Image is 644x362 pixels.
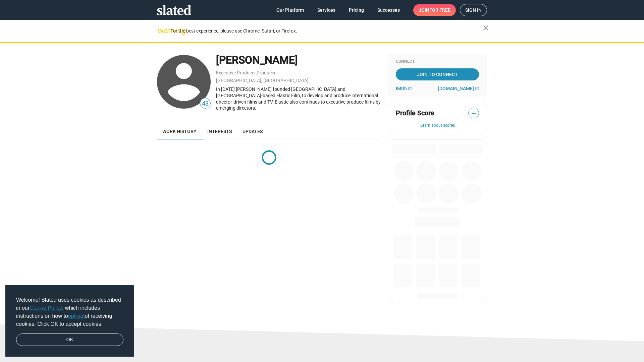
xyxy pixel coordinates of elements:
span: Interests [207,129,232,134]
a: Joinfor free [413,4,456,16]
span: Sign in [465,4,482,16]
span: Work history [162,129,197,134]
mat-icon: open_in_new [408,86,412,90]
a: Services [312,4,341,16]
span: Our Platform [276,4,304,16]
a: Interests [202,123,237,139]
div: cookieconsent [5,285,134,357]
mat-icon: close [482,24,490,32]
a: Executive Producer [216,70,256,75]
a: Sign in [460,4,487,16]
span: Services [317,4,335,16]
span: — [469,109,479,118]
span: Profile Score [396,109,434,118]
div: In [DATE] [PERSON_NAME] founded [GEOGRAPHIC_DATA] and [GEOGRAPHIC_DATA]-based Elastic Film, to de... [216,86,381,111]
a: Join To Connect [396,68,479,80]
span: Updates [243,129,263,134]
div: Connect [396,59,479,64]
div: For the best experience, please use Chrome, Safari, or Firefox. [170,26,483,36]
span: [DOMAIN_NAME] [438,86,474,91]
a: Work history [157,123,202,139]
a: Successes [372,4,405,16]
button: Learn about scores [396,123,479,128]
a: Pricing [343,4,369,16]
span: 43 [200,99,210,108]
a: Cookie Policy [30,305,62,311]
a: Producer [257,70,276,75]
mat-icon: warning [158,26,166,35]
span: Join [419,4,450,16]
a: [GEOGRAPHIC_DATA], [GEOGRAPHIC_DATA] [216,78,309,83]
span: Welcome! Slated uses cookies as described in our , which includes instructions on how to of recei... [16,296,123,328]
span: Join To Connect [397,68,478,80]
a: opt-out [68,313,85,319]
span: IMDb [396,86,407,91]
span: Successes [377,4,400,16]
span: , [256,71,257,75]
a: Updates [237,123,268,139]
mat-icon: open_in_new [475,86,479,90]
a: dismiss cookie message [16,334,123,346]
a: IMDb [396,86,412,91]
div: [PERSON_NAME] [216,53,381,67]
a: [DOMAIN_NAME] [438,86,479,91]
span: for free [429,4,450,16]
span: Pricing [349,4,364,16]
a: Our Platform [271,4,309,16]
